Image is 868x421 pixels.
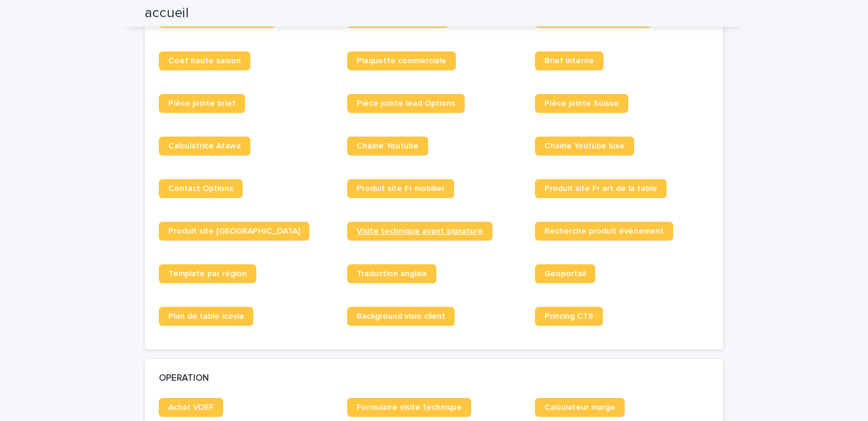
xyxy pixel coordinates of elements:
span: Formulaire visite technique [357,403,462,412]
a: Princing CTS [535,307,603,326]
h2: OPERATION [159,373,209,384]
span: Plaquette commerciale [357,57,446,65]
span: Pièce jointe brief [168,99,236,108]
a: Chaine Youtube [347,137,428,156]
span: Princing CTS [544,312,593,320]
span: Produit site Fr mobilier [357,184,445,193]
a: Geoportail [535,264,595,283]
a: Formulaire visite technique [347,398,471,417]
a: Achat VDEF [159,398,223,417]
span: Contact Options [168,184,233,193]
a: Pièce jointe lead Options [347,94,465,113]
span: Chaine Youtube luxe [544,142,625,150]
a: Coef haute saison [159,51,250,70]
a: Template par région [159,264,256,283]
span: Achat VDEF [168,403,214,412]
a: Produit site Fr art de la table [535,179,667,198]
span: Calculatrice Atawa [168,142,241,150]
a: Pièce jointe brief [159,94,245,113]
a: Produit site [GEOGRAPHIC_DATA] [159,222,309,241]
span: Calculateur marge [544,403,615,412]
a: Produit site Fr mobilier [347,179,454,198]
span: Produit site Fr art de la table [544,184,657,193]
span: Pièce jointe lead Options [357,99,455,108]
a: Visite technique avant signature [347,222,492,241]
span: Brief interne [544,57,594,65]
a: Chaine Youtube luxe [535,137,634,156]
span: Visite technique avant signature [357,227,483,235]
span: Traduction anglais [357,270,427,278]
a: Background visio client [347,307,455,326]
span: Coef haute saison [168,57,241,65]
span: Produit site [GEOGRAPHIC_DATA] [168,227,300,235]
span: Template par région [168,270,247,278]
span: Background visio client [357,312,445,320]
a: Calculateur marge [535,398,625,417]
a: Traduction anglais [347,264,436,283]
a: Calculatrice Atawa [159,137,250,156]
a: Plan de table icovia [159,307,253,326]
span: Geoportail [544,270,586,278]
a: Pièce jointe Suisse [535,94,628,113]
span: Chaine Youtube [357,142,419,150]
a: Plaquette commerciale [347,51,456,70]
span: Plan de table icovia [168,312,244,320]
h2: accueil [145,5,189,22]
span: Recherche produit événement [544,227,664,235]
span: Pièce jointe Suisse [544,99,619,108]
a: Recherche produit événement [535,222,673,241]
a: Contact Options [159,179,243,198]
a: Brief interne [535,51,603,70]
